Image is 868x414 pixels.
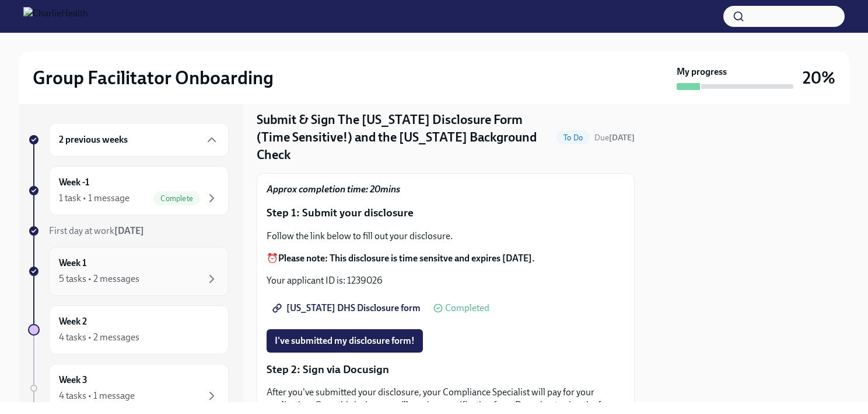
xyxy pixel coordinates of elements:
[28,305,229,354] a: Week 24 tasks • 2 messages
[59,176,89,189] h6: Week -1
[267,296,429,320] a: [US_STATE] DHS Disclosure form
[267,230,625,243] p: Follow the link below to fill out your disclosure.
[445,303,489,313] span: Completed
[28,166,229,215] a: Week -11 task • 1 messageComplete
[275,302,421,314] span: [US_STATE] DHS Disclosure form
[278,253,535,264] strong: Please note: This disclosure is time sensitve and expires [DATE].
[114,225,144,236] strong: [DATE]
[49,123,229,157] div: 2 previous weeks
[257,111,552,164] h4: Submit & Sign The [US_STATE] Disclosure Form (Time Sensitive!) and the [US_STATE] Background Check
[267,184,400,195] strong: Approx completion time: 20mins
[33,66,274,89] h2: Group Facilitator Onboarding
[59,272,139,285] div: 5 tasks • 2 messages
[267,205,625,220] p: Step 1: Submit your disclosure
[803,67,835,88] h3: 20%
[609,133,635,143] strong: [DATE]
[594,133,635,143] span: Due
[59,315,87,328] h6: Week 2
[267,362,625,377] p: Step 2: Sign via Docusign
[677,65,727,78] strong: My progress
[267,329,423,353] button: I've submitted my disclosure form!
[59,133,128,146] h6: 2 previous weeks
[275,335,415,347] span: I've submitted my disclosure form!
[594,132,635,143] span: August 13th, 2025 10:00
[59,374,87,387] h6: Week 3
[153,194,200,203] span: Complete
[59,389,135,402] div: 4 tasks • 1 message
[267,252,625,265] p: ⏰
[49,225,144,236] span: First day at work
[59,257,86,270] h6: Week 1
[28,225,229,237] a: First day at work[DATE]
[59,331,139,344] div: 4 tasks • 2 messages
[59,192,129,205] div: 1 task • 1 message
[267,274,625,287] p: Your applicant ID is: 1239026
[23,7,88,26] img: CharlieHealth
[556,133,590,142] span: To Do
[28,247,229,296] a: Week 15 tasks • 2 messages
[28,364,229,413] a: Week 34 tasks • 1 message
